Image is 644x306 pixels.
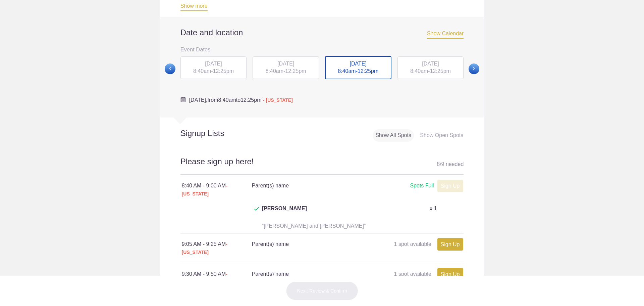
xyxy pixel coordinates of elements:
[180,56,247,79] div: -
[285,68,306,74] span: 12:25pm
[218,97,236,103] span: 8:40am
[193,68,211,74] span: 8:40am
[205,61,222,67] span: [DATE]
[397,56,464,79] div: -
[325,56,392,80] button: [DATE] 8:40am-12:25pm
[437,268,463,280] a: Sign Up
[286,281,358,300] button: Next: Review & Confirm
[350,61,367,67] span: [DATE]
[180,44,464,54] h3: Event Dates
[277,61,294,67] span: [DATE]
[252,182,357,190] h4: Parent(s) name
[427,31,464,39] span: Show Calendar
[397,56,464,80] button: [DATE] 8:40am-12:25pm
[180,28,464,38] h2: Date and location
[338,68,356,74] span: 8:40am
[253,56,319,79] div: -
[160,128,268,138] h2: Signup Lists
[180,97,186,102] img: Cal purple
[182,240,252,256] div: 9:05 AM - 9:25 AM
[440,161,441,167] span: /
[394,241,431,247] span: 1 spot available
[422,61,439,67] span: [DATE]
[182,271,227,285] span: - [US_STATE]
[182,182,252,198] div: 8:40 AM - 9:00 AM
[213,68,234,74] span: 12:25pm
[325,56,391,80] div: -
[182,270,252,286] div: 9:30 AM - 9:50 AM
[254,207,259,211] img: Check dark green
[262,223,366,229] span: “[PERSON_NAME] and [PERSON_NAME]”
[358,68,378,74] span: 12:25pm
[240,97,261,103] span: 12:25pm
[180,56,247,80] button: [DATE] 8:40am-12:25pm
[180,3,208,11] a: Show more
[437,238,463,251] a: Sign Up
[189,97,208,103] span: [DATE],
[252,56,319,80] button: [DATE] 8:40am-12:25pm
[394,271,431,277] span: 1 spot available
[410,182,434,190] div: Spots Full
[252,240,357,248] h4: Parent(s) name
[252,270,357,278] h4: Parent(s) name
[182,242,227,255] span: - [US_STATE]
[189,97,293,103] span: from to
[417,129,466,142] div: Show Open Spots
[430,68,451,74] span: 12:25pm
[263,97,293,103] span: - [US_STATE]
[182,183,227,196] span: - [US_STATE]
[437,159,464,169] div: 8 9 needed
[410,68,428,74] span: 8:40am
[430,205,437,213] p: x 1
[373,129,414,142] div: Show All Spots
[180,156,464,175] h2: Please sign up here!
[262,205,307,221] span: [PERSON_NAME]
[266,68,283,74] span: 8:40am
